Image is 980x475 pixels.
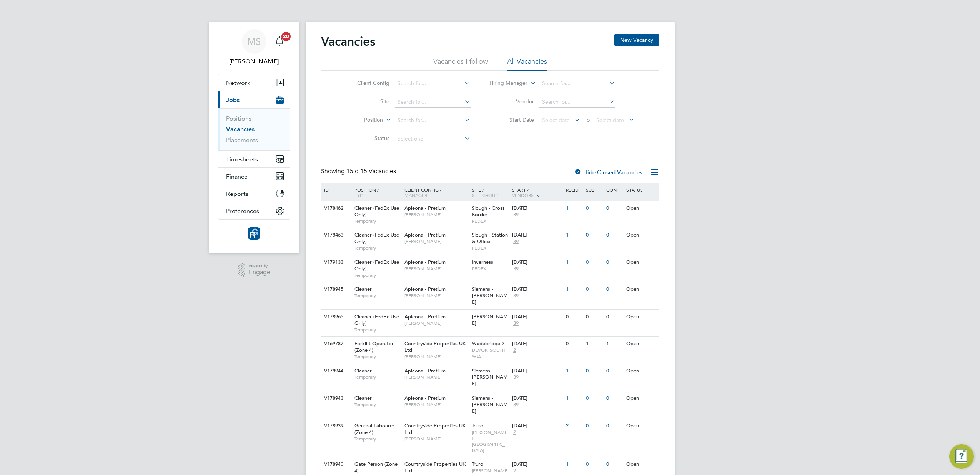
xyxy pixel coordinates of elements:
span: Cleaner (FedEx Use Only) [354,232,399,245]
div: 0 [604,282,624,296]
span: Apleona - Pretium [404,205,446,211]
span: Site Group [472,192,498,198]
span: Gate Person (Zone 4) [354,461,398,474]
nav: Main navigation [209,22,299,253]
span: Apleona - Pretium [404,259,446,265]
input: Select one [395,134,471,144]
div: 0 [604,201,624,215]
span: Apleona - Pretium [404,286,446,292]
h2: Vacancies [321,34,375,49]
span: [PERSON_NAME] [404,354,468,360]
span: MS [247,36,261,46]
div: 0 [604,419,624,433]
div: 1 [564,364,584,378]
span: [PERSON_NAME] [404,320,468,326]
span: Temporary [354,354,401,360]
div: Open [624,337,658,351]
div: [DATE] [512,395,562,402]
span: FEDEX [472,245,508,251]
span: 2 [512,347,517,354]
div: V178945 [322,282,349,296]
div: Jobs [218,108,290,150]
input: Search for... [395,97,471,108]
div: Showing [321,167,398,175]
span: To [582,115,592,125]
div: [DATE] [512,286,562,293]
span: Countryside Properties UK Ltd [404,340,466,353]
div: [DATE] [512,314,562,320]
span: Temporary [354,327,401,333]
span: 20 [281,32,291,41]
span: 15 of [346,167,360,175]
div: Open [624,282,658,296]
div: ID [322,183,349,196]
span: [PERSON_NAME] [404,374,468,380]
span: Michelle Smith [218,57,290,66]
div: Open [624,255,658,270]
label: Vendor [490,98,534,105]
span: Siemens - [PERSON_NAME] [472,286,508,305]
label: Hiring Manager [483,79,527,87]
span: Cleaner [354,367,372,374]
button: New Vacancy [614,34,659,46]
span: 2 [512,429,517,436]
span: 39 [512,374,520,381]
span: Apleona - Pretium [404,367,446,374]
span: Preferences [226,207,259,215]
span: Countryside Properties UK Ltd [404,461,466,474]
span: 39 [512,212,520,218]
div: [DATE] [512,341,562,347]
button: Preferences [218,202,290,219]
div: Conf [604,183,624,196]
span: Forklift Operator (Zone 4) [354,340,394,353]
div: V178965 [322,310,349,324]
span: [PERSON_NAME] [472,313,508,326]
span: Cleaner (FedEx Use Only) [354,259,399,272]
span: 39 [512,402,520,408]
a: Positions [226,115,251,122]
div: 0 [584,255,604,270]
a: Placements [226,136,258,144]
span: Cleaner [354,395,372,401]
span: Temporary [354,436,401,442]
span: Slough - Station & Office [472,232,508,245]
div: 0 [584,201,604,215]
div: V178939 [322,419,349,433]
input: Search for... [539,97,615,108]
span: [PERSON_NAME][GEOGRAPHIC_DATA] [472,429,508,453]
label: Site [345,98,389,105]
div: 0 [604,255,624,270]
span: Apleona - Pretium [404,395,446,401]
div: 1 [564,201,584,215]
div: Client Config / [403,183,470,202]
div: V178462 [322,201,349,215]
span: Cleaner [354,286,372,292]
div: 0 [604,228,624,242]
span: FEDEX [472,266,508,272]
div: 0 [584,228,604,242]
span: General Labourer (Zone 4) [354,422,394,435]
div: Status [624,183,658,196]
div: [DATE] [512,232,562,238]
span: Select date [596,117,624,124]
div: V178940 [322,457,349,472]
div: V178944 [322,364,349,378]
span: [PERSON_NAME] [404,293,468,299]
div: 1 [564,391,584,405]
li: Vacancies I follow [433,57,488,71]
div: 0 [604,457,624,472]
span: Select date [542,117,570,124]
a: Vacancies [226,126,255,133]
div: 0 [584,391,604,405]
span: Countryside Properties UK Ltd [404,422,466,435]
div: V178463 [322,228,349,242]
span: [PERSON_NAME] [404,402,468,408]
span: Engage [249,269,270,276]
div: [DATE] [512,368,562,374]
div: [DATE] [512,205,562,212]
span: Cleaner (FedEx Use Only) [354,313,399,326]
div: 0 [584,419,604,433]
button: Jobs [218,91,290,108]
label: Client Config [345,79,389,86]
span: Truro [472,422,483,429]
